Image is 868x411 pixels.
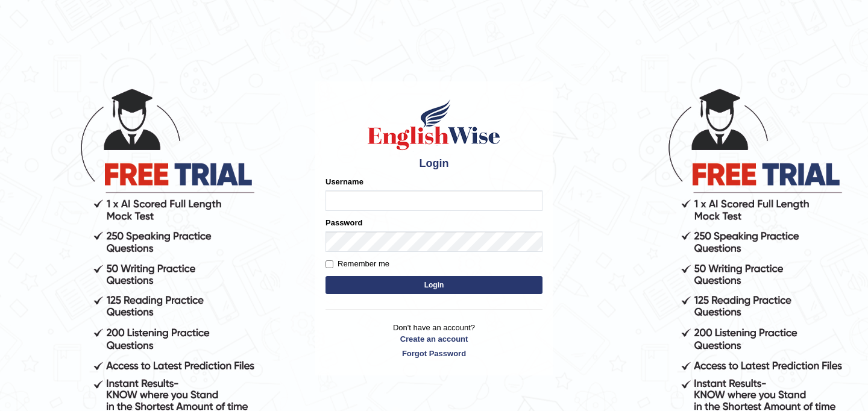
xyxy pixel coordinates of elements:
img: Logo of English Wise sign in for intelligent practice with AI [365,98,503,152]
a: Forgot Password [325,348,542,359]
button: Login [325,276,542,294]
a: Create an account [325,333,542,345]
h4: Login [325,158,542,170]
label: Password [325,217,362,228]
label: Username [325,176,363,187]
input: Remember me [325,260,333,268]
label: Remember me [325,258,389,270]
p: Don't have an account? [325,322,542,359]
